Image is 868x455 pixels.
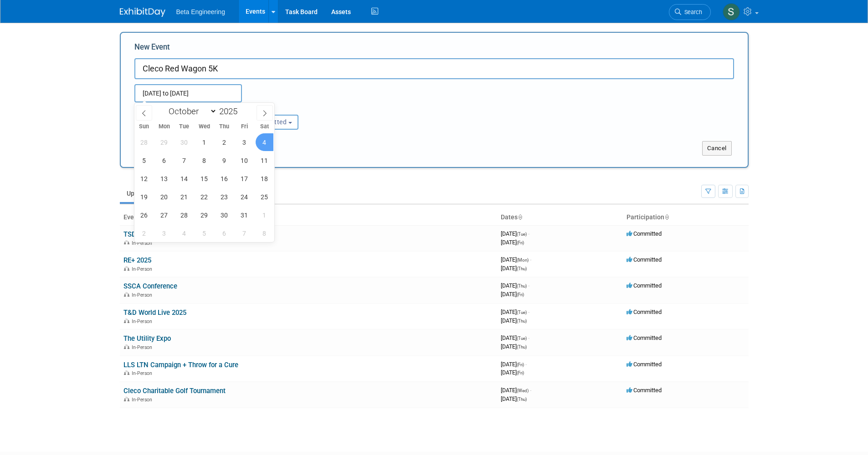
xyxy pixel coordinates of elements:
[517,397,527,402] span: (Thu)
[155,188,173,206] span: October 20, 2025
[155,133,173,151] span: September 29, 2025
[175,170,193,187] span: October 14, 2025
[627,387,662,394] span: Committed
[236,206,253,224] span: October 31, 2025
[123,230,161,238] a: TSDOS 2025
[627,361,662,368] span: Committed
[517,240,524,245] span: (Fri)
[135,224,153,242] span: November 2, 2025
[175,224,193,242] span: November 4, 2025
[517,370,524,375] span: (Fri)
[501,308,529,315] span: [DATE]
[216,133,233,151] span: October 2, 2025
[123,256,151,264] a: RE+ 2025
[501,361,527,368] span: [DATE]
[176,8,225,15] span: Beta Engineering
[216,152,233,169] span: October 9, 2025
[236,102,325,114] div: Participation:
[517,388,529,393] span: (Wed)
[501,334,529,341] span: [DATE]
[501,395,527,402] span: [DATE]
[135,206,153,224] span: October 26, 2025
[530,256,531,263] span: -
[517,292,524,297] span: (Fri)
[124,292,129,297] img: In-Person Event
[217,106,244,116] input: Year
[254,124,274,130] span: Sat
[134,58,734,79] input: Name of Trade Show / Conference
[236,224,253,242] span: November 7, 2025
[623,210,749,225] th: Participation
[120,185,171,202] a: Upcoming7
[501,291,524,298] span: [DATE]
[256,133,273,151] span: October 4, 2025
[681,9,702,15] span: Search
[195,224,213,242] span: November 5, 2025
[123,282,177,290] a: SSCA Conference
[120,210,497,225] th: Event
[123,387,226,395] a: Cleco Charitable Golf Tournament
[134,84,242,102] input: Start Date - End Date
[124,318,129,323] img: In-Person Event
[124,397,129,401] img: In-Person Event
[501,369,524,376] span: [DATE]
[216,224,233,242] span: November 6, 2025
[124,344,129,349] img: In-Person Event
[627,334,662,341] span: Committed
[134,102,223,114] div: Attendance / Format:
[164,106,217,117] select: Month
[236,170,253,187] span: October 17, 2025
[528,230,529,237] span: -
[155,224,173,242] span: November 3, 2025
[216,170,233,187] span: October 16, 2025
[132,370,155,376] span: In-Person
[517,336,527,341] span: (Tue)
[216,188,233,206] span: October 23, 2025
[256,170,273,187] span: October 18, 2025
[194,124,214,130] span: Wed
[501,317,527,324] span: [DATE]
[135,133,153,151] span: September 28, 2025
[627,308,662,315] span: Committed
[517,344,527,349] span: (Thu)
[664,213,669,221] a: Sort by Participation Type
[134,42,170,56] label: New Event
[669,4,711,20] a: Search
[517,258,529,263] span: (Mon)
[256,206,273,224] span: November 1, 2025
[517,362,524,367] span: (Fri)
[501,239,524,246] span: [DATE]
[501,256,531,263] span: [DATE]
[236,152,253,169] span: October 10, 2025
[528,334,529,341] span: -
[501,387,531,394] span: [DATE]
[155,152,173,169] span: October 6, 2025
[120,8,165,17] img: ExhibitDay
[175,152,193,169] span: October 7, 2025
[517,283,527,288] span: (Thu)
[517,310,527,315] span: (Tue)
[195,188,213,206] span: October 22, 2025
[518,213,522,221] a: Sort by Start Date
[135,188,153,206] span: October 19, 2025
[501,343,527,350] span: [DATE]
[627,282,662,289] span: Committed
[175,133,193,151] span: September 30, 2025
[236,188,253,206] span: October 24, 2025
[256,152,273,169] span: October 11, 2025
[256,224,273,242] span: November 8, 2025
[517,318,527,324] span: (Thu)
[195,206,213,224] span: October 29, 2025
[195,133,213,151] span: October 1, 2025
[175,206,193,224] span: October 28, 2025
[132,344,155,350] span: In-Person
[702,141,732,156] button: Cancel
[497,210,623,225] th: Dates
[132,240,155,246] span: In-Person
[501,230,529,237] span: [DATE]
[530,387,531,394] span: -
[123,361,238,369] a: LLS LTN Campaign + Throw for a Cure
[175,188,193,206] span: October 21, 2025
[124,240,129,245] img: In-Person Event
[214,124,234,130] span: Thu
